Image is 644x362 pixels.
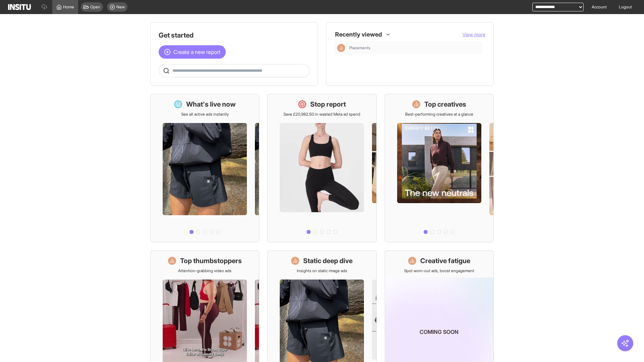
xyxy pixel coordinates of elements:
p: Save £20,982.50 in wasted Meta ad spend [283,112,360,117]
p: Best-performing creatives at a glance [405,112,473,117]
p: Insights on static image ads [297,268,347,274]
span: Placements [349,45,370,51]
h1: Get started [159,31,310,40]
h1: Top thumbstoppers [180,256,242,265]
p: See all active ads instantly [181,112,229,117]
p: Attention-grabbing video ads [178,268,231,274]
button: View more [463,31,485,38]
h1: Stop report [310,100,346,109]
span: Home [63,4,74,10]
div: Insights [337,44,345,52]
span: Open [90,4,100,10]
a: Top creativesBest-performing creatives at a glance [385,94,494,242]
span: Create a new report [173,48,220,56]
a: Stop reportSave £20,982.50 in wasted Meta ad spend [267,94,376,242]
img: Logo [8,4,31,10]
span: Placements [349,45,480,51]
h1: What's live now [186,100,236,109]
h1: Static deep dive [303,256,353,265]
span: View more [463,32,485,37]
h1: Top creatives [424,100,466,109]
button: Create a new report [159,45,226,59]
span: New [116,4,125,10]
a: What's live nowSee all active ads instantly [150,94,259,242]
